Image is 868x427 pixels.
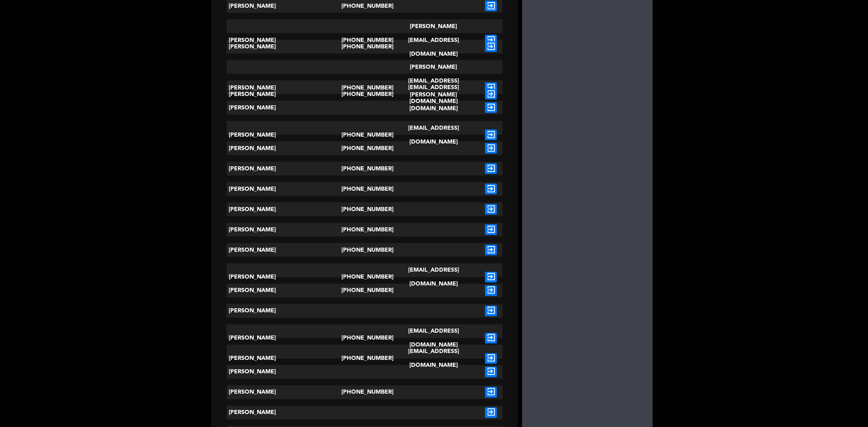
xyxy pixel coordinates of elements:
i: exit_to_app [485,407,497,418]
div: [PHONE_NUMBER] [341,40,387,54]
i: exit_to_app [485,143,497,154]
i: exit_to_app [485,224,497,235]
div: [PHONE_NUMBER] [341,345,387,373]
div: [PERSON_NAME] [227,40,342,54]
div: [PERSON_NAME] [227,142,342,155]
div: [PERSON_NAME] [227,223,342,237]
div: [EMAIL_ADDRESS][DOMAIN_NAME] [388,264,480,291]
div: [PHONE_NUMBER] [341,284,387,298]
div: [PHONE_NUMBER] [341,386,387,399]
i: exit_to_app [485,387,497,398]
div: [PERSON_NAME] [227,81,342,108]
div: [PHONE_NUMBER] [341,243,387,257]
div: [PERSON_NAME] [227,264,342,291]
div: [PHONE_NUMBER] [341,20,387,61]
i: exit_to_app [485,102,497,113]
div: [EMAIL_ADDRESS][DOMAIN_NAME] [388,345,480,373]
i: exit_to_app [485,353,497,364]
div: [PHONE_NUMBER] [341,121,387,149]
div: [PERSON_NAME] [227,101,342,115]
i: exit_to_app [485,204,497,215]
i: exit_to_app [485,89,497,100]
i: exit_to_app [485,35,497,46]
div: [PERSON_NAME] [227,365,342,379]
i: exit_to_app [485,245,497,255]
div: [PHONE_NUMBER] [341,81,387,108]
i: exit_to_app [485,285,497,296]
div: [PERSON_NAME][EMAIL_ADDRESS][DOMAIN_NAME] [388,20,480,61]
div: [PHONE_NUMBER] [341,325,387,352]
i: exit_to_app [485,1,497,11]
i: exit_to_app [485,367,497,377]
div: [PERSON_NAME] [227,162,342,176]
div: [EMAIL_ADDRESS][DOMAIN_NAME] [388,325,480,352]
i: exit_to_app [485,184,497,194]
div: [EMAIL_ADDRESS][DOMAIN_NAME] [388,81,480,108]
div: [PERSON_NAME] [227,182,342,196]
div: [PHONE_NUMBER] [341,203,387,216]
div: [PHONE_NUMBER] [341,142,387,155]
div: [PERSON_NAME] [227,304,342,318]
i: exit_to_app [485,333,497,344]
div: [PERSON_NAME] [227,121,342,149]
div: [PHONE_NUMBER] [341,264,387,291]
div: [PERSON_NAME] [227,60,342,115]
i: exit_to_app [485,272,497,283]
div: [PERSON_NAME] [227,325,342,352]
div: [PERSON_NAME][EMAIL_ADDRESS][PERSON_NAME][DOMAIN_NAME] [388,60,480,115]
div: [PHONE_NUMBER] [341,162,387,176]
div: [PERSON_NAME] [227,243,342,257]
i: exit_to_app [485,41,497,52]
i: exit_to_app [485,306,497,316]
i: exit_to_app [485,163,497,174]
div: [PERSON_NAME] [227,345,342,373]
div: [PHONE_NUMBER] [341,223,387,237]
div: [EMAIL_ADDRESS][DOMAIN_NAME] [388,121,480,149]
div: [PHONE_NUMBER] [341,60,387,115]
div: [PERSON_NAME] [227,406,342,420]
div: [PERSON_NAME] [227,386,342,399]
div: [PERSON_NAME] [227,284,342,298]
i: exit_to_app [485,130,497,140]
div: [PERSON_NAME] [227,20,342,61]
div: [PHONE_NUMBER] [341,182,387,196]
div: [PERSON_NAME] [227,203,342,216]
